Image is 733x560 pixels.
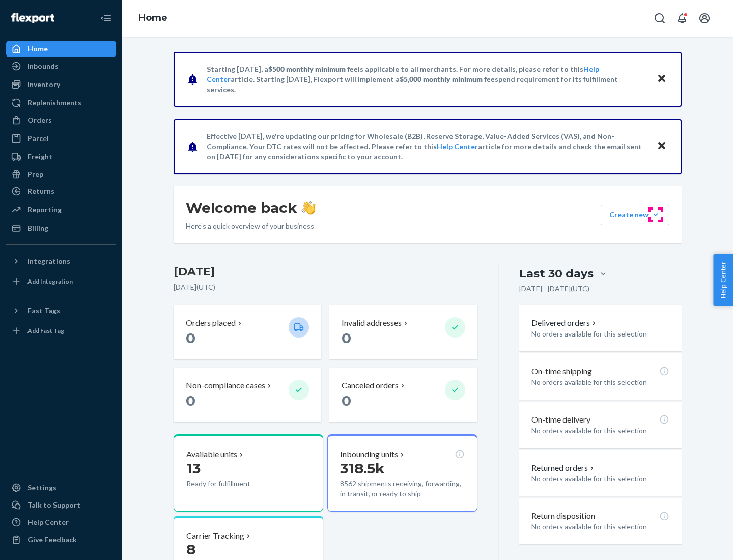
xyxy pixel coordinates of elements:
[6,323,116,339] a: Add Fast Tag
[96,8,116,29] button: Close Navigation
[27,535,77,545] div: Give Feedback
[519,266,594,282] div: Last 30 days
[27,44,48,54] div: Home
[186,199,316,217] h1: Welcome back
[6,41,116,57] a: Home
[6,58,116,74] a: Inbounds
[138,12,167,23] a: Home
[6,112,116,128] a: Orders
[531,522,669,532] p: No orders available for this selection
[6,220,116,236] a: Billing
[207,64,647,95] p: Starting [DATE], a is applicable to all merchants. For more details, please refer to this article...
[6,202,116,218] a: Reporting
[342,392,351,409] span: 0
[186,541,195,558] span: 8
[6,166,116,182] a: Prep
[6,480,116,496] a: Settings
[342,380,399,391] p: Canceled orders
[531,426,669,436] p: No orders available for this selection
[27,517,69,527] div: Help Center
[713,254,733,306] button: Help Center
[27,61,59,71] div: Inbounds
[655,72,668,87] button: Close
[672,8,692,29] button: Open notifications
[6,497,116,513] a: Talk to Support
[329,305,477,359] button: Invalid addresses 0
[186,380,265,391] p: Non-compliance cases
[655,139,668,154] button: Close
[27,223,48,233] div: Billing
[27,256,70,266] div: Integrations
[174,368,321,422] button: Non-compliance cases 0
[342,329,351,347] span: 0
[694,8,715,29] button: Open account menu
[174,282,477,292] p: [DATE] ( UTC )
[186,317,236,329] p: Orders placed
[531,317,598,329] button: Delivered orders
[27,483,57,493] div: Settings
[531,329,669,339] p: No orders available for this selection
[174,434,323,512] button: Available units13Ready for fulfillment
[531,414,590,426] p: On-time delivery
[186,460,201,477] span: 13
[6,183,116,200] a: Returns
[340,460,385,477] span: 318.5k
[6,273,116,290] a: Add Integration
[174,305,321,359] button: Orders placed 0
[531,462,596,474] button: Returned orders
[207,131,647,162] p: Effective [DATE], we're updating our pricing for Wholesale (B2B), Reserve Storage, Value-Added Se...
[174,264,477,280] h3: [DATE]
[301,201,316,215] img: hand-wave emoji
[130,4,176,33] ol: breadcrumbs
[186,530,244,542] p: Carrier Tracking
[327,434,477,512] button: Inbounding units318.5k8562 shipments receiving, forwarding, in transit, or ready to ship
[6,302,116,319] button: Fast Tags
[519,284,589,294] p: [DATE] - [DATE] ( UTC )
[27,98,81,108] div: Replenishments
[186,221,316,231] p: Here’s a quick overview of your business
[27,205,62,215] div: Reporting
[531,377,669,387] p: No orders available for this selection
[186,329,195,347] span: 0
[6,130,116,147] a: Parcel
[27,500,80,510] div: Talk to Support
[27,79,60,90] div: Inventory
[27,305,60,316] div: Fast Tags
[437,142,478,151] a: Help Center
[400,75,495,83] span: $5,000 monthly minimum fee
[27,186,54,197] div: Returns
[650,8,670,29] button: Open Search Box
[531,366,592,377] p: On-time shipping
[6,531,116,548] button: Give Feedback
[268,65,358,73] span: $500 monthly minimum fee
[531,473,669,484] p: No orders available for this selection
[6,149,116,165] a: Freight
[6,514,116,530] a: Help Center
[27,326,64,335] div: Add Fast Tag
[601,205,669,225] button: Create new
[27,169,43,179] div: Prep
[342,317,402,329] p: Invalid addresses
[329,368,477,422] button: Canceled orders 0
[27,152,52,162] div: Freight
[6,253,116,269] button: Integrations
[27,133,49,144] div: Parcel
[6,76,116,93] a: Inventory
[340,449,398,460] p: Inbounding units
[11,13,54,23] img: Flexport logo
[27,277,73,286] div: Add Integration
[186,479,280,489] p: Ready for fulfillment
[531,510,595,522] p: Return disposition
[27,115,52,125] div: Orders
[186,449,237,460] p: Available units
[6,95,116,111] a: Replenishments
[340,479,464,499] p: 8562 shipments receiving, forwarding, in transit, or ready to ship
[186,392,195,409] span: 0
